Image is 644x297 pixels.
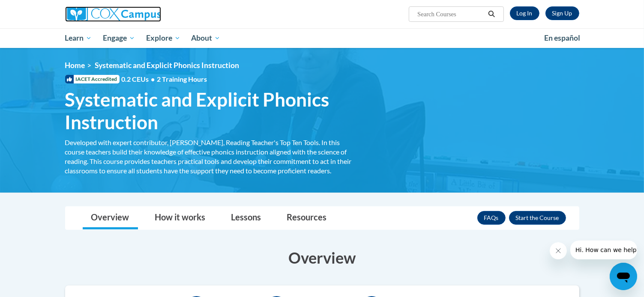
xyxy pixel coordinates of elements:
[146,33,180,43] span: Explore
[510,6,539,20] a: Log In
[191,33,220,43] span: About
[186,28,226,48] a: About
[509,211,566,225] button: Enroll
[97,28,141,48] a: Engage
[103,33,135,43] span: Engage
[95,61,240,70] span: Systematic and Explicit Phonics Instruction
[147,207,214,229] a: How it works
[545,6,579,20] a: Register
[477,211,506,225] a: FAQs
[65,88,361,134] span: Systematic and Explicit Phonics Instruction
[223,207,270,229] a: Lessons
[65,247,579,268] h3: Overview
[5,6,69,13] span: Hi. How can we help?
[65,61,85,70] a: Home
[544,33,580,42] span: En español
[416,9,485,19] input: Search Courses
[539,29,586,47] a: En español
[610,263,637,290] iframe: Button to launch messaging window
[141,28,186,48] a: Explore
[65,6,161,22] img: Cox Campus
[65,33,92,43] span: Learn
[65,138,361,175] div: Developed with expert contributor, [PERSON_NAME], Reading Teacher's Top Ten Tools. In this course...
[52,28,592,48] div: Main menu
[485,9,498,19] button: Search
[279,207,335,229] a: Resources
[65,75,120,83] span: IACET Accredited
[550,242,567,259] iframe: Close message
[83,207,138,229] a: Overview
[570,241,637,259] iframe: Message from company
[60,28,98,48] a: Learn
[65,6,228,22] a: Cox Campus
[122,74,207,84] span: 0.2 CEUs
[157,75,207,83] span: 2 Training Hours
[151,75,155,83] span: •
